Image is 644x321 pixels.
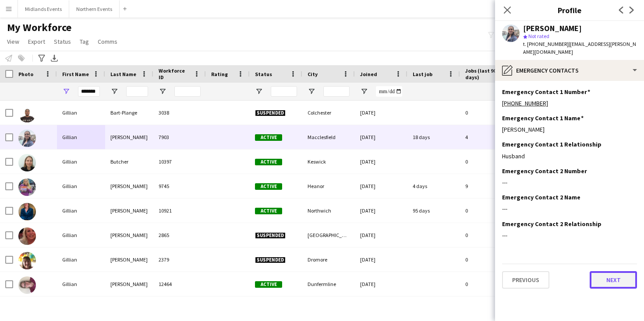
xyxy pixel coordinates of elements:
[355,150,407,174] div: [DATE]
[376,86,402,97] input: Joined Filter Input
[105,174,153,198] div: [PERSON_NAME]
[460,199,517,223] div: 0
[57,174,105,198] div: Gillian
[7,21,71,34] span: My Workforce
[18,227,36,245] img: Gillian Jepson
[502,99,548,107] a: [PHONE_NUMBER]
[49,53,60,63] app-action-btn: Export XLSX
[94,36,121,47] a: Comms
[36,53,47,63] app-action-btn: Advanced filters
[105,101,153,125] div: Bart-Plange
[323,86,350,97] input: City Filter Input
[255,281,282,288] span: Active
[255,71,272,77] span: Status
[302,248,355,272] div: Dromore
[153,125,206,149] div: 7903
[502,178,637,186] div: ---
[523,24,582,32] div: [PERSON_NAME]
[255,134,282,141] span: Active
[302,125,355,149] div: Macclesfield
[355,174,407,198] div: [DATE]
[18,178,36,196] img: Gillian Mobbs
[159,67,190,80] span: Workforce ID
[502,140,602,148] h3: Emergency Contact 1 Relationship
[255,110,286,116] span: Suspended
[7,38,19,45] span: View
[495,60,644,81] div: Emergency contacts
[355,272,407,296] div: [DATE]
[105,199,153,223] div: [PERSON_NAME]
[255,208,282,214] span: Active
[159,87,166,95] button: Open Filter Menu
[18,154,36,171] img: Gillian Butcher
[502,193,580,201] h3: Emergency Contact 2 Name
[528,33,549,39] span: Not rated
[360,87,368,95] button: Open Filter Menu
[460,272,517,296] div: 0
[18,129,36,147] img: Gillian Gaskell
[355,199,407,223] div: [DATE]
[153,248,206,272] div: 2379
[28,38,45,45] span: Export
[57,101,105,125] div: Gillian
[502,220,602,228] h3: Emergency Contact 2 Relationship
[495,4,644,16] h3: Profile
[407,199,460,223] div: 95 days
[105,248,153,272] div: [PERSON_NAME]
[302,174,355,198] div: Heanor
[360,71,377,77] span: Joined
[211,71,228,77] span: Rating
[18,0,69,17] button: Midlands Events
[502,152,637,160] div: Husband
[153,174,206,198] div: 9745
[153,199,206,223] div: 10921
[308,87,315,95] button: Open Filter Menu
[18,105,36,122] img: Gillian Bart-Plange
[255,183,282,190] span: Active
[57,125,105,149] div: Gillian
[302,272,355,296] div: Dunfermline
[308,71,318,77] span: City
[502,205,637,213] div: ---
[302,223,355,247] div: [GEOGRAPHIC_DATA]
[502,126,637,133] div: [PERSON_NAME]
[18,203,36,220] img: Gillian Stobie
[255,257,286,263] span: Suspended
[255,159,282,165] span: Active
[355,248,407,272] div: [DATE]
[465,67,501,80] span: Jobs (last 90 days)
[57,223,105,247] div: Gillian
[407,174,460,198] div: 4 days
[460,248,517,272] div: 0
[78,86,100,97] input: First Name Filter Input
[255,232,286,239] span: Suspended
[126,86,148,97] input: Last Name Filter Input
[153,272,206,296] div: 12464
[105,125,153,149] div: [PERSON_NAME]
[50,36,74,47] a: Status
[460,223,517,247] div: 0
[460,125,517,149] div: 4
[153,223,206,247] div: 2865
[523,41,569,47] span: t. [PHONE_NUMBER]
[18,71,33,77] span: Photo
[105,223,153,247] div: [PERSON_NAME]
[25,36,49,47] a: Export
[57,272,105,296] div: Gillian
[355,223,407,247] div: [DATE]
[502,88,590,96] h3: Emergency Contact 1 Number
[460,150,517,174] div: 0
[62,71,89,77] span: First Name
[69,0,120,17] button: Northern Events
[460,101,517,125] div: 0
[98,38,117,45] span: Comms
[18,252,36,269] img: Gillian McMurran
[413,71,432,77] span: Last job
[407,125,460,149] div: 18 days
[76,36,92,47] a: Tag
[302,101,355,125] div: Colchester
[18,276,36,294] img: Gillian Sutherland
[80,38,89,45] span: Tag
[502,114,584,122] h3: Emergency Contact 1 Name
[110,71,136,77] span: Last Name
